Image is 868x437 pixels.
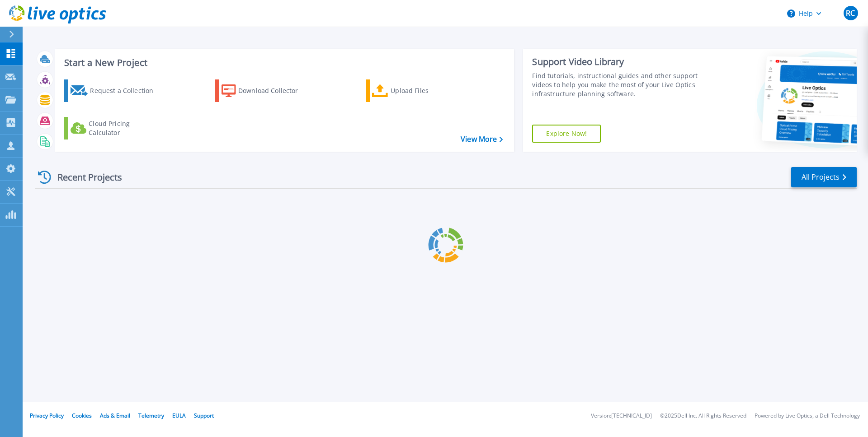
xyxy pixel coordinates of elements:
[532,71,702,98] div: Find tutorials, instructional guides and other support videos to help you make the most of your L...
[100,412,130,419] a: Ads & Email
[64,58,503,68] h3: Start a New Project
[64,117,165,139] a: Cloud Pricing Calculator
[755,413,860,419] li: Powered by Live Optics, a Dell Technology
[461,135,503,144] a: View More
[215,79,316,102] a: Download Collector
[35,166,134,188] div: Recent Projects
[591,413,652,419] li: Version: [TECHNICAL_ID]
[138,412,164,419] a: Telemetry
[660,413,746,419] li: © 2025 Dell Inc. All Rights Reserved
[172,412,186,419] a: EULA
[90,82,162,100] div: Request a Collection
[194,412,214,419] a: Support
[391,82,463,100] div: Upload Files
[532,56,702,68] div: Support Video Library
[846,9,855,17] span: RC
[532,125,601,143] a: Explore Now!
[366,79,467,102] a: Upload Files
[72,412,92,419] a: Cookies
[238,82,311,100] div: Download Collector
[89,119,161,137] div: Cloud Pricing Calculator
[30,412,64,419] a: Privacy Policy
[64,79,165,102] a: Request a Collection
[791,167,857,187] a: All Projects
